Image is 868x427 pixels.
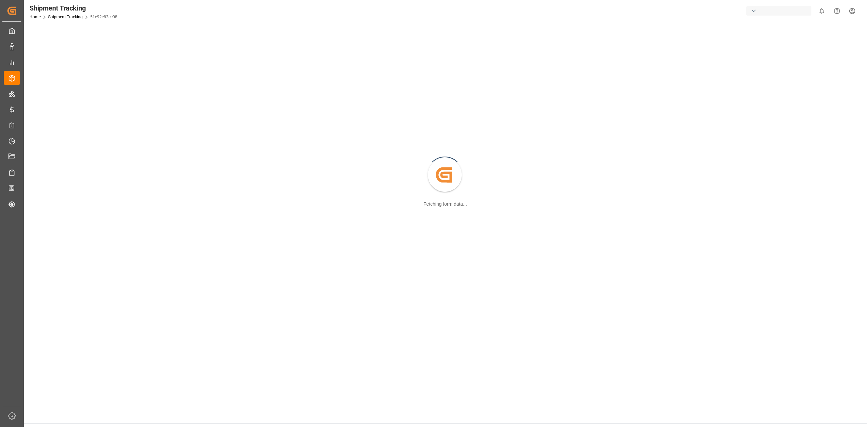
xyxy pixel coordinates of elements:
[48,15,83,19] a: Shipment Tracking
[829,3,845,19] button: Help Center
[814,3,829,19] button: show 0 new notifications
[29,15,41,19] a: Home
[423,201,467,208] div: Fetching form data...
[29,3,117,13] div: Shipment Tracking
